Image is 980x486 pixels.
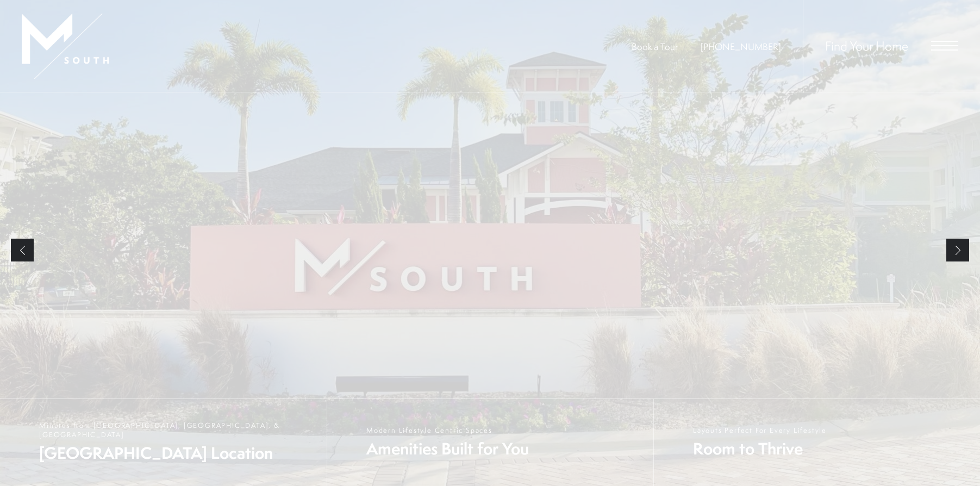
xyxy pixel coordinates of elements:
[366,438,529,460] span: Amenities Built for You
[701,40,781,53] a: Call Us at 813-570-8014
[632,40,678,53] a: Book a Tour
[327,399,653,486] a: Modern Lifestyle Centric Spaces
[22,14,109,79] img: MSouth
[366,426,529,435] span: Modern Lifestyle Centric Spaces
[825,37,908,54] a: Find Your Home
[946,239,969,261] a: Next
[11,239,34,261] a: Previous
[693,426,827,435] span: Layouts Perfect For Every Lifestyle
[39,421,316,439] span: Minutes from [GEOGRAPHIC_DATA], [GEOGRAPHIC_DATA], & [GEOGRAPHIC_DATA]
[39,442,316,464] span: [GEOGRAPHIC_DATA] Location
[653,399,980,486] a: Layouts Perfect For Every Lifestyle
[931,41,958,51] button: Open Menu
[693,438,827,460] span: Room to Thrive
[701,40,781,53] span: [PHONE_NUMBER]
